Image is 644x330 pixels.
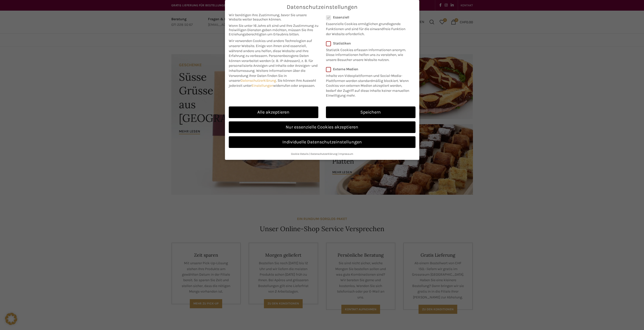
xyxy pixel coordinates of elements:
[339,152,353,156] a: Impressum
[326,19,409,36] p: Essenzielle Cookies ermöglichen grundlegende Funktionen und sind für die einwandfreie Funktion de...
[229,121,416,133] a: Nur essenzielle Cookies akzeptieren
[326,41,409,46] label: Statistiken
[326,71,412,98] p: Inhalte von Videoplattformen und Social-Media-Plattformen werden standardmäßig blockiert. Wenn Co...
[241,78,276,83] a: Datenschutzerklärung
[229,13,318,21] span: Wir benötigen Ihre Zustimmung, bevor Sie unsere Website weiter besuchen können.
[291,152,309,156] a: Cookie-Details
[229,106,318,118] a: Alle akzeptieren
[229,69,305,83] span: Weitere Informationen über die Verwendung Ihrer Daten finden Sie in unserer .
[229,136,416,148] a: Individuelle Datenschutzeinstellungen
[229,54,318,73] span: Personenbezogene Daten können verarbeitet werden (z. B. IP-Adressen), z. B. für personalisierte A...
[252,83,273,88] a: Einstellungen
[326,15,409,19] label: Essenziell
[326,46,409,62] p: Statistik Cookies erfassen Informationen anonym. Diese Informationen helfen uns zu verstehen, wie...
[326,67,412,71] label: Externe Medien
[229,24,318,36] span: Wenn Sie unter 16 Jahre alt sind und Ihre Zustimmung zu freiwilligen Diensten geben möchten, müss...
[310,152,337,156] a: Datenschutzerklärung
[326,106,416,118] a: Speichern
[229,39,312,58] span: Wir verwenden Cookies und andere Technologien auf unserer Website. Einige von ihnen sind essenzie...
[287,4,358,10] span: Datenschutzeinstellungen
[229,78,316,88] span: Sie können Ihre Auswahl jederzeit unter widerrufen oder anpassen.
